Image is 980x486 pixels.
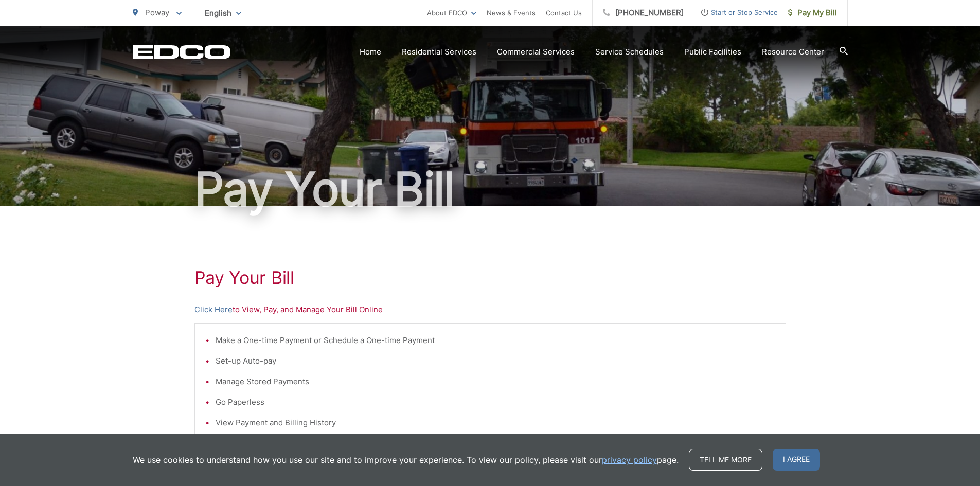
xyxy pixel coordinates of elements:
[689,449,762,471] a: Tell me more
[133,45,230,59] a: EDCD logo. Return to the homepage.
[194,303,786,316] p: to View, Pay, and Manage Your Bill Online
[546,7,582,19] a: Contact Us
[602,454,657,466] a: privacy policy
[773,449,820,471] span: I agree
[684,46,741,58] a: Public Facilities
[194,267,786,288] h1: Pay Your Bill
[133,454,679,466] p: We use cookies to understand how you use our site and to improve your experience. To view our pol...
[788,7,837,19] span: Pay My Bill
[762,46,824,58] a: Resource Center
[216,417,775,429] li: View Payment and Billing History
[216,396,775,408] li: Go Paperless
[145,8,169,17] span: Poway
[487,7,536,19] a: News & Events
[216,334,775,347] li: Make a One-time Payment or Schedule a One-time Payment
[497,46,575,58] a: Commercial Services
[402,46,476,58] a: Residential Services
[197,4,249,22] span: English
[194,303,233,316] a: Click Here
[427,7,476,19] a: About EDCO
[360,46,381,58] a: Home
[216,355,775,367] li: Set-up Auto-pay
[216,375,775,388] li: Manage Stored Payments
[133,164,848,215] h1: Pay Your Bill
[595,46,664,58] a: Service Schedules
